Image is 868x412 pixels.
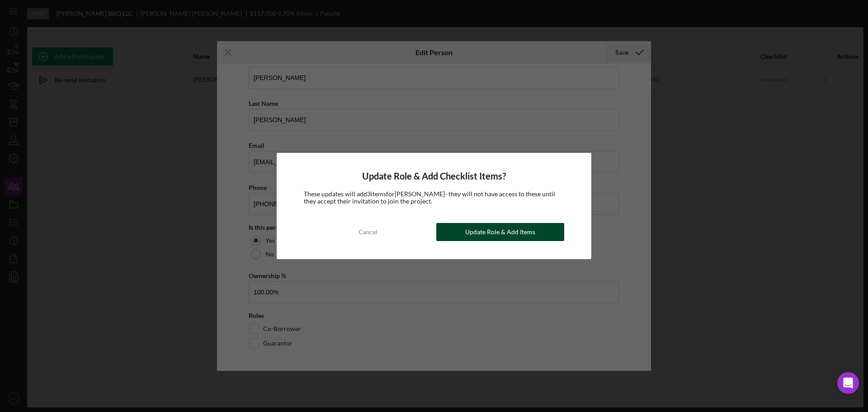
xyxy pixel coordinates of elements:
div: Cancel [359,223,377,241]
div: Update Role & Add Items [465,223,535,241]
div: Open Intercom Messenger [837,372,859,394]
h4: Update Role & Add Checklist Items? [304,171,564,181]
button: Update Role & Add Items [436,223,564,241]
div: These updates will add 3 item s for [PERSON_NAME] - they will not have access to these until they... [304,190,564,205]
button: Cancel [304,223,432,241]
